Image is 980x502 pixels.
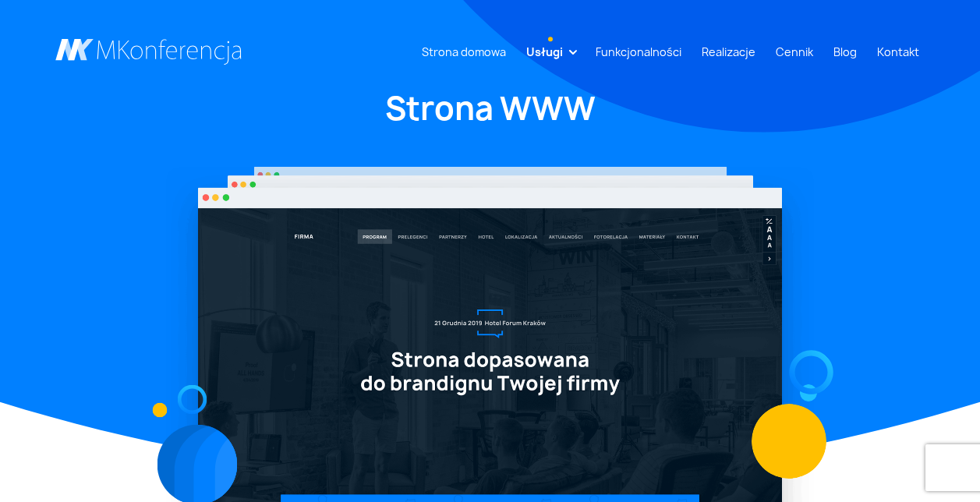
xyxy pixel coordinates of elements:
a: Kontakt [871,37,925,66]
img: Graficzny element strony [152,402,167,417]
img: Graficzny element strony [780,341,843,404]
a: Cennik [769,37,819,66]
img: Graficzny element strony [800,384,817,401]
a: Strona domowa [416,37,512,66]
a: Usługi [520,37,569,66]
h1: Strona WWW [55,87,925,129]
a: Blog [827,37,863,66]
img: Graficzny element strony [178,385,207,415]
img: Graficzny element strony [752,404,826,479]
a: Realizacje [695,37,762,66]
a: Funkcjonalności [589,37,688,66]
